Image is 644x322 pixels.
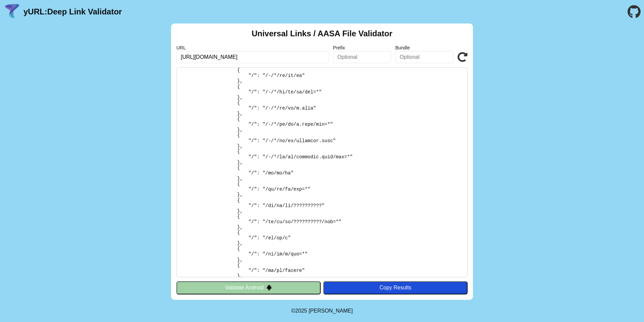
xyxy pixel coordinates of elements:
div: Copy Results [327,285,464,291]
img: yURL Logo [3,3,21,21]
footer: © [291,300,353,322]
button: Copy Results [323,281,468,294]
input: Optional [333,51,391,63]
input: Optional [395,51,453,63]
a: Michael Ibragimchayev's Personal Site [309,308,353,314]
label: Bundle [395,45,453,50]
button: Validate Android [176,281,321,294]
label: Prefix [333,45,391,50]
label: URL [176,45,329,50]
pre: Lorem ipsu do: sitam://con.adipis.el/.sedd-eiusm/tempo-inc-utla-etdoloremag Al Enimadmi: Veni Qui... [176,67,468,277]
h2: Universal Links / AASA File Validator [252,29,392,38]
img: droidIcon.svg [266,285,272,290]
a: yURL:Deep Link Validator [23,7,122,16]
span: 2025 [295,308,307,314]
input: Required [176,51,329,63]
